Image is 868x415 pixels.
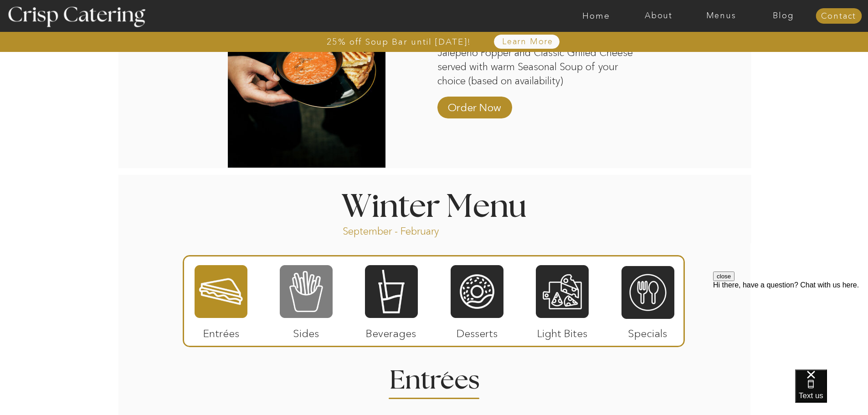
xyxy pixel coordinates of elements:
[481,37,575,46] a: Learn More
[795,369,868,415] iframe: podium webchat widget bubble
[343,225,468,235] p: September - February
[816,12,862,21] a: Contact
[627,11,690,20] a: About
[361,318,421,344] p: Beverages
[565,11,627,20] a: Home
[437,46,633,87] p: Jalepeño Popper and Classic Grilled Cheese served with warm Seasonal Soup of your choice (based o...
[444,92,505,118] a: Order Now
[447,318,508,344] p: Desserts
[752,11,815,20] a: Blog
[532,318,593,344] p: Light Bites
[617,318,678,344] p: Specials
[690,11,752,20] a: Menus
[390,368,479,385] h2: Entrees
[713,272,868,381] iframe: podium webchat widget prompt
[308,191,561,218] h1: Winter Menu
[191,318,252,344] p: Entrées
[276,318,336,344] p: Sides
[294,37,504,46] a: 25% off Soup Bar until [DATE]!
